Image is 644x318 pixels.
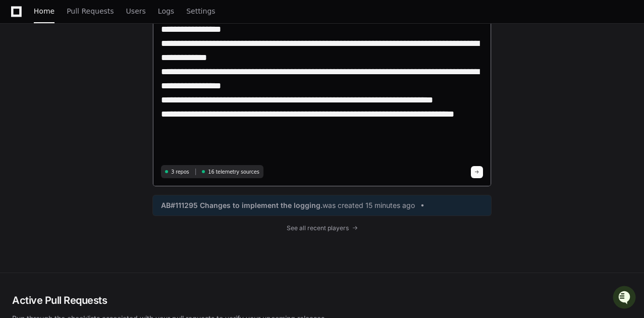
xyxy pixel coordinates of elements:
[34,8,55,14] span: Home
[171,168,189,176] span: 3 repos
[100,106,122,114] span: Pylon
[287,224,349,232] span: See all recent players
[186,8,215,14] span: Settings
[172,78,184,90] button: Start new chat
[126,8,146,14] span: Users
[10,40,184,57] div: Welcome
[161,200,323,210] span: AB#111295 Changes to implement the logging.
[34,85,128,93] div: We're available if you need us!
[67,8,114,14] span: Pull Requests
[10,10,30,30] img: PlayerZero
[71,105,122,114] a: Powered byPylon
[34,75,166,85] div: Start new chat
[208,168,259,176] span: 16 telemetry sources
[12,293,632,307] h2: Active Pull Requests
[152,224,492,232] a: See all recent players
[10,75,28,93] img: 1756235613930-3d25f9e4-fa56-45dd-b3ad-e072dfbd1548
[158,8,174,14] span: Logs
[323,200,415,210] span: was created 15 minutes ago
[612,285,639,312] iframe: Open customer support
[161,200,483,210] a: AB#111295 Changes to implement the logging.was created 15 minutes ago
